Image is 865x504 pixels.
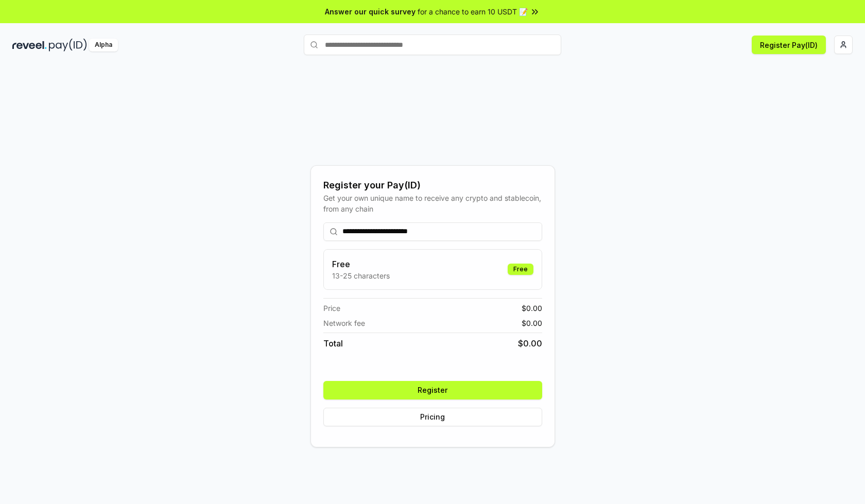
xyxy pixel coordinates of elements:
span: $ 0.00 [518,337,542,350]
img: pay_id [49,39,87,51]
span: $ 0.00 [522,318,542,328]
div: Register your Pay(ID) [323,178,542,193]
p: 13-25 characters [332,270,390,281]
div: Alpha [89,39,118,51]
button: Register [323,381,542,399]
button: Pricing [323,408,542,426]
h3: Free [332,258,390,270]
img: reveel_dark [12,39,47,51]
span: Answer our quick survey [325,6,416,17]
span: $ 0.00 [522,303,542,314]
button: Register Pay(ID) [752,36,826,54]
span: Total [323,337,343,350]
span: Price [323,303,340,314]
div: Free [508,264,533,275]
div: Get your own unique name to receive any crypto and stablecoin, from any chain [323,193,542,214]
span: Network fee [323,318,365,328]
span: for a chance to earn 10 USDT 📝 [418,6,528,17]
